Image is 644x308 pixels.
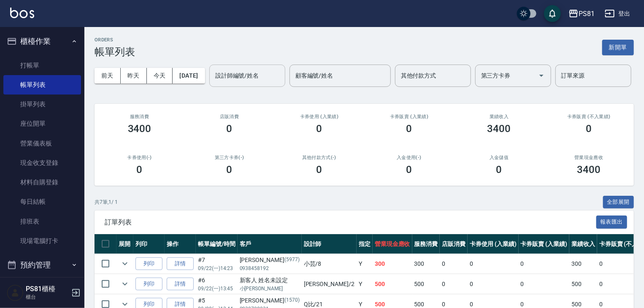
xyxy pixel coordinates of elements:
a: 營業儀表板 [3,134,81,153]
td: 小芸 /8 [302,254,357,274]
td: 500 [569,274,597,294]
span: 訂單列表 [105,218,596,227]
td: 0 [468,254,519,274]
p: (5977) [284,256,300,265]
h2: 業績收入 [464,114,534,119]
h3: 3400 [487,123,511,135]
td: 0 [519,274,570,294]
td: 300 [569,254,597,274]
th: 帳單編號/時間 [196,234,238,254]
th: 服務消費 [412,234,440,254]
th: 指定 [357,234,373,254]
button: 列印 [135,278,162,291]
th: 店販消費 [440,234,468,254]
img: Logo [10,8,34,18]
th: 卡券販賣 (入業績) [519,234,570,254]
div: [PERSON_NAME] [240,256,300,265]
a: 詳情 [167,278,194,291]
a: 現場電腦打卡 [3,231,81,251]
h3: 0 [317,123,322,135]
p: (1570) [284,296,300,305]
button: 前天 [95,68,121,84]
button: PS81 [565,5,598,22]
th: 營業現金應收 [373,234,412,254]
h3: 0 [586,123,592,135]
img: Person [7,284,24,301]
h3: 3400 [128,123,152,135]
h2: 入金使用(-) [374,155,444,160]
td: Y [357,254,373,274]
td: #7 [196,254,238,274]
h3: 帳單列表 [95,46,135,58]
button: 昨天 [121,68,147,84]
a: 材料自購登錄 [3,173,81,192]
button: [DATE] [173,68,205,84]
button: 報表及分析 [3,276,81,298]
a: 新開單 [602,43,634,51]
button: Open [535,69,548,82]
button: save [544,5,561,22]
p: 小[PERSON_NAME] [240,285,300,292]
td: 300 [373,254,412,274]
p: 櫃台 [26,293,69,301]
button: 列印 [135,257,162,270]
a: 詳情 [167,257,194,270]
h3: 0 [317,164,322,176]
th: 卡券使用 (入業績) [468,234,519,254]
h3: 3400 [577,164,601,176]
td: 0 [468,274,519,294]
a: 帳單列表 [3,75,81,95]
h3: 0 [406,164,412,176]
h2: 其他付款方式(-) [284,155,354,160]
h3: 服務消費 [105,114,174,119]
th: 列印 [133,234,165,254]
td: Y [357,274,373,294]
div: 新客人 姓名未設定 [240,276,300,285]
th: 設計師 [302,234,357,254]
p: 09/22 (一) 14:23 [198,265,235,272]
button: 新開單 [602,40,634,55]
h5: PS81櫃檯 [26,285,69,293]
h2: 入金儲值 [464,155,534,160]
p: 共 7 筆, 1 / 1 [95,198,118,206]
h3: 0 [406,123,412,135]
h2: 卡券販賣 (不入業績) [554,114,624,119]
a: 每日結帳 [3,192,81,211]
a: 現金收支登錄 [3,153,81,173]
h3: 0 [227,123,233,135]
div: PS81 [579,8,595,19]
a: 報表匯出 [596,218,628,226]
td: 500 [373,274,412,294]
h2: 卡券販賣 (入業績) [374,114,444,119]
th: 操作 [165,234,196,254]
td: 0 [519,254,570,274]
td: [PERSON_NAME] /2 [302,274,357,294]
h2: ORDERS [95,37,135,43]
h3: 0 [496,164,502,176]
button: 櫃檯作業 [3,30,81,52]
button: expand row [119,257,131,270]
h2: 店販消費 [195,114,264,119]
div: [PERSON_NAME] [240,296,300,305]
td: 300 [412,254,440,274]
h2: 第三方卡券(-) [195,155,264,160]
a: 掛單列表 [3,95,81,114]
td: 500 [412,274,440,294]
a: 排班表 [3,212,81,231]
button: expand row [119,278,131,290]
button: 預約管理 [3,254,81,276]
h3: 0 [227,164,233,176]
h2: 卡券使用 (入業績) [284,114,354,119]
p: 09/22 (一) 13:45 [198,285,235,292]
h2: 營業現金應收 [554,155,624,160]
th: 業績收入 [569,234,597,254]
th: 展開 [116,234,133,254]
h2: 卡券使用(-) [105,155,174,160]
p: 0938458192 [240,265,300,272]
a: 打帳單 [3,56,81,75]
th: 客戶 [238,234,302,254]
button: 今天 [147,68,173,84]
button: 登出 [601,6,634,22]
td: 0 [440,254,468,274]
td: 0 [440,274,468,294]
